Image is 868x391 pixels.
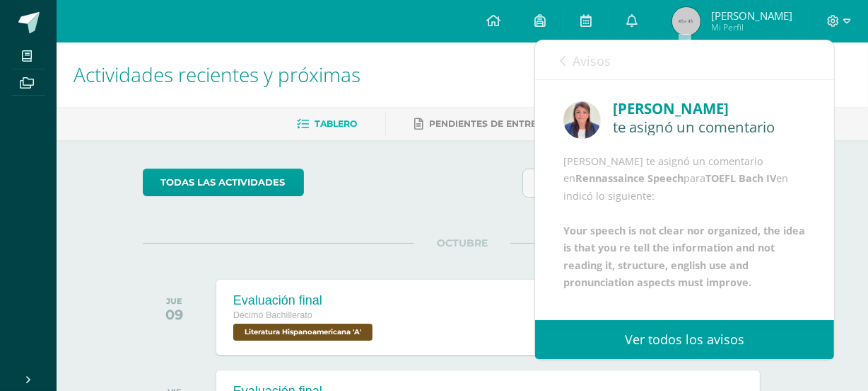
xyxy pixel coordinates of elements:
b: TOEFL Bach IV [705,171,776,185]
span: Pendientes de entrega [429,118,550,129]
span: Actividades recientes y próximas [74,61,360,88]
div: [PERSON_NAME] [613,98,806,120]
a: Pendientes de entrega [414,113,550,135]
a: Ver todos los avisos [535,320,834,359]
a: todas las Actividades [143,169,304,196]
span: Mi Perfil [711,21,792,33]
div: 09 [165,306,183,323]
span: Tablero [315,118,357,129]
a: Tablero [297,113,357,135]
img: 45x45 [672,7,700,35]
input: Busca una actividad próxima aquí... [523,169,782,197]
div: Evaluación final [233,293,376,308]
div: te asignó un comentario [613,119,806,135]
img: 5d896099ce1ab16194988cf13304e6d9.png [563,101,601,139]
b: Rennassaince Speech [575,171,684,185]
span: Décimo Bachillerato [233,310,312,320]
span: [PERSON_NAME] [711,8,792,23]
span: Literatura Hispanoamericana 'A' [233,324,373,341]
div: [PERSON_NAME] te asignó un comentario en para en indicó lo siguiente: [563,153,806,292]
b: Your speech is not clear nor organized, the idea is that you re tell the information and not read... [563,224,805,289]
span: OCTUBRE [414,237,510,249]
span: Avisos [573,52,611,69]
div: JUE [165,296,183,306]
